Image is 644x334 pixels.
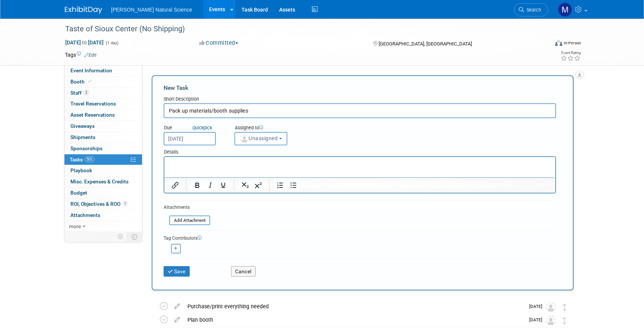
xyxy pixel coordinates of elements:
button: Cancel [231,266,256,277]
img: Meggie Asche [558,3,572,17]
span: Travel Reservations [70,101,116,107]
div: Attachments [164,204,210,211]
i: Move task [563,304,566,311]
span: Unassigned [240,135,278,141]
span: Attachments [70,212,100,218]
span: Budget [70,190,87,196]
a: Playbook [64,165,142,176]
a: Attachments [64,210,142,221]
iframe: Rich Text Area [164,157,555,177]
a: ROI, Objectives & ROO1 [64,199,142,209]
div: In-Person [563,40,581,46]
input: Name of task or a short description [164,103,556,118]
div: Tag Contributors [164,234,556,242]
span: Booth [70,79,93,85]
button: Bold [191,180,203,190]
span: [DATE] [DATE] [65,39,104,46]
span: Shipments [70,134,95,140]
button: Committed [197,39,241,47]
span: more [69,223,81,229]
div: Details [164,145,556,156]
button: Save [164,266,190,277]
a: Asset Reservations [64,110,142,120]
span: Sponsorships [70,145,102,151]
a: Quickpick [191,125,214,131]
span: (1 day) [105,41,119,45]
td: Personalize Event Tab Strip [114,232,127,242]
a: Event Information [64,65,142,76]
span: [PERSON_NAME] Natural Science [111,7,192,13]
span: Staff [70,90,89,96]
i: Booth reservation complete [88,79,92,83]
div: Short Description [164,96,556,103]
i: Move task [563,317,566,324]
div: Assigned to [234,125,324,132]
img: Unassigned [546,316,556,325]
a: Booth [64,76,142,87]
button: Subscript [239,180,252,190]
a: Travel Reservations [64,98,142,109]
a: Shipments [64,132,142,143]
span: Playbook [70,167,92,173]
i: Quick [192,125,203,130]
div: Due [164,125,223,132]
span: 50% [85,157,95,162]
a: Sponsorships [64,143,142,154]
span: Giveaways [70,123,95,129]
span: Search [524,7,541,13]
a: Search [514,3,548,16]
button: Unassigned [234,132,287,145]
span: [DATE] [529,304,546,309]
a: Tasks50% [64,154,142,165]
td: Tags [65,51,97,59]
a: more [64,221,142,232]
a: edit [171,316,184,323]
button: Italic [204,180,217,190]
button: Underline [217,180,230,190]
button: Superscript [252,180,265,190]
img: Format-Inperson.png [555,40,562,46]
span: 1 [122,201,128,207]
a: Edit [84,53,97,58]
button: Numbered list [274,180,287,190]
span: Misc. Expenses & Credits [70,179,129,185]
button: Bullet list [287,180,300,190]
div: New Task [164,84,556,92]
div: Plan booth [184,313,525,326]
div: Taste of Sioux Center (No Shipping) [63,22,537,36]
img: ExhibitDay [65,6,102,14]
a: Misc. Expenses & Credits [64,176,142,187]
div: Event Format [504,39,581,50]
span: [GEOGRAPHIC_DATA], [GEOGRAPHIC_DATA] [379,41,472,47]
span: Asset Reservations [70,112,115,118]
span: 2 [83,90,89,95]
a: Giveaways [64,121,142,132]
span: ROI, Objectives & ROO [70,201,128,207]
div: Event Rating [561,51,581,55]
input: Due Date [164,132,216,145]
img: Unassigned [546,302,556,312]
a: edit [171,303,184,310]
div: Purchase/print everything needed [184,300,525,313]
button: Insert/edit link [169,180,181,190]
span: Tasks [70,157,95,163]
span: [DATE] [529,317,546,322]
a: Budget [64,188,142,198]
span: to [81,40,88,45]
a: Staff2 [64,88,142,98]
td: Toggle Event Tabs [127,232,142,242]
span: Event Information [70,67,112,73]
